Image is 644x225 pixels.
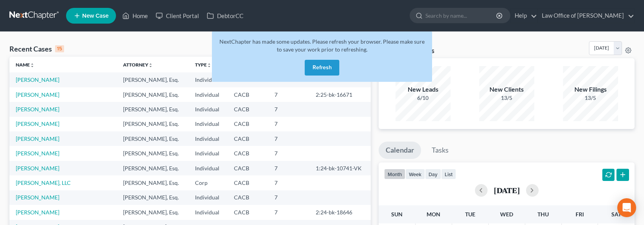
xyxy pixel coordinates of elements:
td: [PERSON_NAME], Esq. [117,190,189,205]
td: Individual [189,117,228,131]
td: 2:25-bk-16671 [309,87,371,102]
a: [PERSON_NAME] [16,106,59,112]
td: [PERSON_NAME], Esq. [117,175,189,190]
td: Individual [189,72,228,87]
td: 1:24-bk-10741-VK [309,161,371,175]
span: Sun [391,211,403,218]
a: Attorneyunfold_more [123,62,153,68]
td: Corp [189,175,228,190]
button: day [425,169,441,179]
td: 7 [268,146,309,160]
td: [PERSON_NAME], Esq. [117,87,189,102]
td: 7 [268,102,309,116]
a: Nameunfold_more [16,62,35,68]
span: New Case [82,13,109,19]
div: New Clients [479,85,534,94]
td: 7 [268,161,309,175]
button: list [441,169,456,179]
button: month [384,169,405,179]
a: [PERSON_NAME] [16,76,59,83]
i: unfold_more [207,63,212,68]
i: unfold_more [30,63,35,68]
td: Individual [189,102,228,116]
td: [PERSON_NAME], Esq. [117,117,189,131]
div: Open Intercom Messenger [617,198,636,217]
td: 7 [268,117,309,131]
td: CACB [228,131,268,146]
input: Search by name... [425,8,497,23]
td: CACB [228,117,268,131]
td: 7 [268,131,309,146]
span: Thu [537,211,549,218]
span: Sat [611,211,621,218]
a: Law Office of [PERSON_NAME] [538,9,634,23]
a: [PERSON_NAME] [16,194,59,201]
td: CACB [228,175,268,190]
td: CACB [228,102,268,116]
td: 7 [268,87,309,102]
div: New Filings [563,85,618,94]
button: week [405,169,425,179]
span: Tue [465,211,475,218]
td: Individual [189,190,228,205]
div: 13/5 [563,94,618,102]
div: 13/5 [479,94,534,102]
div: 15 [55,45,64,52]
td: CACB [228,205,268,219]
td: Individual [189,131,228,146]
h2: [DATE] [494,186,520,194]
td: 7 [268,190,309,205]
td: [PERSON_NAME], Esq. [117,131,189,146]
a: Calendar [379,142,421,159]
td: 2:24-bk-18646 [309,205,371,219]
td: Individual [189,205,228,219]
a: [PERSON_NAME] [16,135,59,142]
td: [PERSON_NAME], Esq. [117,102,189,116]
a: Tasks [425,142,456,159]
span: NextChapter has made some updates. Please refresh your browser. Please make sure to save your wor... [219,38,425,53]
span: Fri [576,211,584,218]
td: [PERSON_NAME], Esq. [117,205,189,219]
a: Client Portal [152,9,203,23]
td: Individual [189,161,228,175]
button: Refresh [305,60,339,76]
td: [PERSON_NAME], Esq. [117,146,189,160]
a: [PERSON_NAME] [16,150,59,157]
a: [PERSON_NAME] [16,91,59,98]
td: CACB [228,161,268,175]
td: CACB [228,146,268,160]
span: Mon [427,211,440,218]
td: CACB [228,190,268,205]
td: 7 [268,205,309,219]
a: [PERSON_NAME], LLC [16,179,71,186]
a: Help [511,9,537,23]
a: Home [118,9,152,23]
a: Typeunfold_more [195,62,212,68]
div: New Leads [396,85,451,94]
a: [PERSON_NAME] [16,120,59,127]
td: [PERSON_NAME], Esq. [117,72,189,87]
span: Wed [500,211,513,218]
a: [PERSON_NAME] [16,209,59,216]
i: unfold_more [148,63,153,68]
a: [PERSON_NAME] [16,165,59,172]
td: [PERSON_NAME], Esq. [117,161,189,175]
td: Individual [189,87,228,102]
td: CACB [228,87,268,102]
div: Recent Cases [9,44,64,53]
td: 7 [268,175,309,190]
a: DebtorCC [203,9,247,23]
td: Individual [189,146,228,160]
div: 6/10 [396,94,451,102]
